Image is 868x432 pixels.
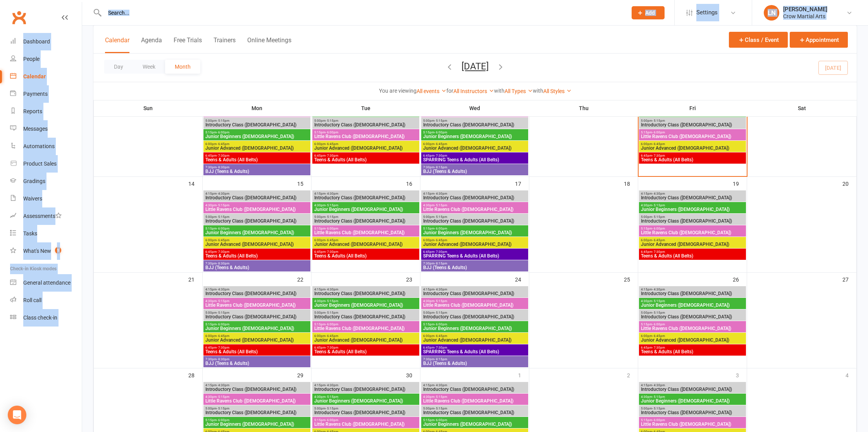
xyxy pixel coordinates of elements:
[205,142,309,146] span: 6:00pm
[624,177,638,190] div: 18
[314,219,418,223] span: Introductory Class ([DEMOGRAPHIC_DATA])
[10,50,82,68] a: People
[325,204,338,207] span: - 5:15pm
[423,288,527,291] span: 4:15pm
[205,250,309,254] span: 6:45pm
[217,346,229,349] span: - 7:30pm
[205,254,309,258] span: Teens & Adults (All Belts)
[217,311,229,314] span: - 5:15pm
[434,154,447,157] span: - 7:30pm
[434,227,447,230] span: - 6:00pm
[423,338,527,342] span: Junior Advanced ([DEMOGRAPHIC_DATA])
[314,142,418,146] span: 6:00pm
[10,173,82,190] a: Gradings
[652,204,665,207] span: - 5:15pm
[314,254,418,258] span: Teens & Adults (All Belts)
[314,349,418,354] span: Teens & Adults (All Belts)
[217,215,229,219] span: - 5:15pm
[764,5,779,21] div: LN
[641,195,744,200] span: Introductory Class ([DEMOGRAPHIC_DATA])
[632,6,665,19] button: Add
[423,326,527,331] span: Junior Beginners ([DEMOGRAPHIC_DATA])
[641,299,744,303] span: 4:30pm
[23,56,40,62] div: People
[652,334,665,338] span: - 6:45pm
[205,326,309,331] span: Junior Beginners ([DEMOGRAPHIC_DATA])
[423,146,527,150] span: Junior Advanced ([DEMOGRAPHIC_DATA])
[205,242,309,247] span: Junior Advanced ([DEMOGRAPHIC_DATA])
[10,138,82,155] a: Automations
[23,280,71,286] div: General attendance
[423,358,527,361] span: 7:30pm
[515,177,529,190] div: 17
[325,299,338,303] span: - 5:15pm
[423,219,527,223] span: Introductory Class ([DEMOGRAPHIC_DATA])
[205,361,309,366] span: BJJ (Teens & Adults)
[733,273,747,285] div: 26
[205,131,309,134] span: 5:15pm
[205,169,309,174] span: BJJ (Teens & Adults)
[652,323,665,326] span: - 6:00pm
[105,36,129,53] button: Calendar
[141,36,162,53] button: Agenda
[434,288,447,291] span: - 4:30pm
[434,299,447,303] span: - 5:15pm
[652,288,665,291] span: - 4:30pm
[23,297,41,303] div: Roll call
[10,292,82,309] a: Roll call
[423,142,527,146] span: 6:00pm
[641,192,744,195] span: 4:15pm
[641,314,744,319] span: Introductory Class ([DEMOGRAPHIC_DATA])
[641,146,744,150] span: Junior Advanced ([DEMOGRAPHIC_DATA])
[23,195,42,202] div: Waivers
[10,225,82,242] a: Tasks
[205,230,309,235] span: Junior Beginners ([DEMOGRAPHIC_DATA])
[205,323,309,326] span: 5:15pm
[23,38,50,45] div: Dashboard
[165,60,200,74] button: Month
[314,154,418,157] span: 6:45pm
[314,230,418,235] span: Little Ravens Club ([DEMOGRAPHIC_DATA])
[205,265,309,270] span: BJJ (Teens & Adults)
[205,349,309,354] span: Teens & Adults (All Belts)
[314,250,418,254] span: 6:45pm
[325,131,338,134] span: - 6:00pm
[434,166,447,169] span: - 8:15pm
[217,227,229,230] span: - 6:00pm
[247,36,291,53] button: Online Meetings
[217,119,229,123] span: - 5:15pm
[205,338,309,342] span: Junior Advanced ([DEMOGRAPHIC_DATA])
[434,334,447,338] span: - 6:45pm
[379,88,417,94] strong: You are viewing
[10,207,82,225] a: Assessments
[641,219,744,223] span: Introductory Class ([DEMOGRAPHIC_DATA])
[205,207,309,212] span: Little Ravens Club ([DEMOGRAPHIC_DATA])
[406,368,420,381] div: 30
[423,169,527,174] span: BJJ (Teens & Adults)
[543,88,572,94] a: All Styles
[205,146,309,150] span: Junior Advanced ([DEMOGRAPHIC_DATA])
[10,155,82,173] a: Product Sales
[515,273,529,285] div: 24
[217,131,229,134] span: - 6:00pm
[314,314,418,319] span: Introductory Class ([DEMOGRAPHIC_DATA])
[217,192,229,195] span: - 4:30pm
[641,326,744,331] span: Little Ravens Club ([DEMOGRAPHIC_DATA])
[641,227,744,230] span: 5:15pm
[423,323,527,326] span: 5:15pm
[406,273,420,285] div: 23
[423,346,527,349] span: 6:45pm
[434,358,447,361] span: - 8:15pm
[641,119,744,123] span: 5:00pm
[423,157,527,162] span: SPARRING Teens & Adults (All Belts)
[423,154,527,157] span: 6:45pm
[434,204,447,207] span: - 5:15pm
[423,265,527,270] span: BJJ (Teens & Adults)
[188,368,202,381] div: 28
[423,195,527,200] span: Introductory Class ([DEMOGRAPHIC_DATA])
[314,123,418,127] span: Introductory Class ([DEMOGRAPHIC_DATA])
[423,291,527,296] span: Introductory Class ([DEMOGRAPHIC_DATA])
[434,192,447,195] span: - 4:30pm
[314,338,418,342] span: Junior Advanced ([DEMOGRAPHIC_DATA])
[314,291,418,296] span: Introductory Class ([DEMOGRAPHIC_DATA])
